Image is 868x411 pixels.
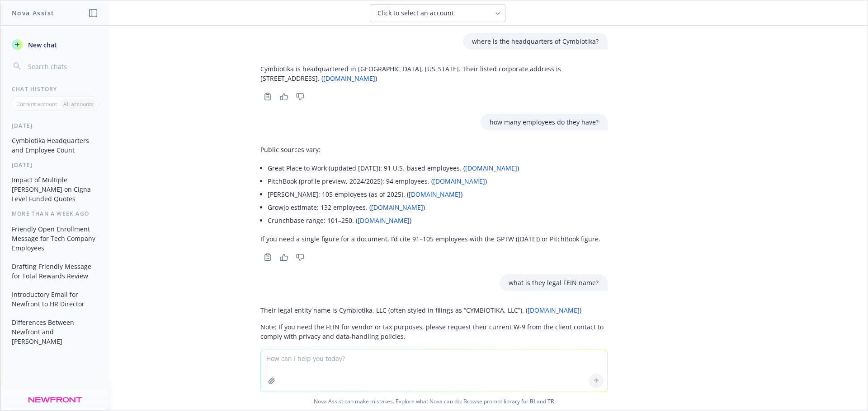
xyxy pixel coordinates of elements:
[8,259,102,283] button: Drafting Friendly Message for Total Rewards Review
[268,214,600,227] li: Crunchbase range: 101–250. ( )
[528,306,580,314] a: [DOMAIN_NAME]
[16,100,57,108] p: Current account
[260,234,600,244] p: If you need a single figure for a document, I’d cite 91–105 employees with the GPTW ([DATE]) or P...
[465,164,517,172] a: [DOMAIN_NAME]
[26,60,98,73] input: Search chats
[8,133,102,157] button: Cymbiotika Headquarters and Employee Count
[63,100,94,108] p: All accounts
[371,203,423,212] a: [DOMAIN_NAME]
[547,397,554,405] a: TR
[268,175,600,188] li: PitchBook (profile preview, 2024/2025): 94 employees. ( )
[268,162,600,175] li: Great Place to Work (updated [DATE]): 91 U.S.-based employees. ( )
[1,122,109,129] div: [DATE]
[293,348,307,361] button: Thumbs down
[8,287,102,311] button: Introductory Email for Newfront to HR Director
[293,251,307,263] button: Thumbs down
[260,305,608,315] p: Their legal entity name is Cymbiotika, LLC (often styled in filings as “CYMBIOTIKA, LLC”). ( )
[472,37,599,46] p: where is the headquarters of Cymbiotika?
[268,201,600,214] li: Growjo estimate: 132 employees. ( )
[4,392,864,411] span: Nova Assist can make mistakes. Explore what Nova can do: Browse prompt library for and
[530,397,535,405] a: BI
[26,40,57,50] span: New chat
[433,177,485,185] a: [DOMAIN_NAME]
[377,9,454,18] span: Click to select an account
[409,190,461,199] a: [DOMAIN_NAME]
[12,8,54,18] h1: Nova Assist
[268,188,600,201] li: [PERSON_NAME]: 105 employees (as of 2025). ( )
[260,64,608,83] p: Cymbiotika is headquartered in [GEOGRAPHIC_DATA], [US_STATE]. Their listed corporate address is [...
[8,172,102,206] button: Impact of Multiple [PERSON_NAME] on Cigna Level Funded Quotes
[260,322,608,341] p: Note: If you need the FEIN for vendor or tax purposes, please request their current W‑9 from the ...
[490,117,599,127] p: how many employees do they have?
[8,37,102,53] button: New chat
[358,216,410,225] a: [DOMAIN_NAME]
[1,210,109,217] div: More than a week ago
[1,161,109,169] div: [DATE]
[323,74,375,83] a: [DOMAIN_NAME]
[8,315,102,349] button: Differences Between Newfront and [PERSON_NAME]
[264,92,272,101] svg: Copy to clipboard
[260,145,600,154] p: Public sources vary:
[1,85,109,93] div: Chat History
[264,253,272,261] svg: Copy to clipboard
[509,278,599,287] p: what is they legal FEIN name?
[370,4,505,22] button: Click to select an account
[293,90,307,103] button: Thumbs down
[8,222,102,255] button: Friendly Open Enrollment Message for Tech Company Employees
